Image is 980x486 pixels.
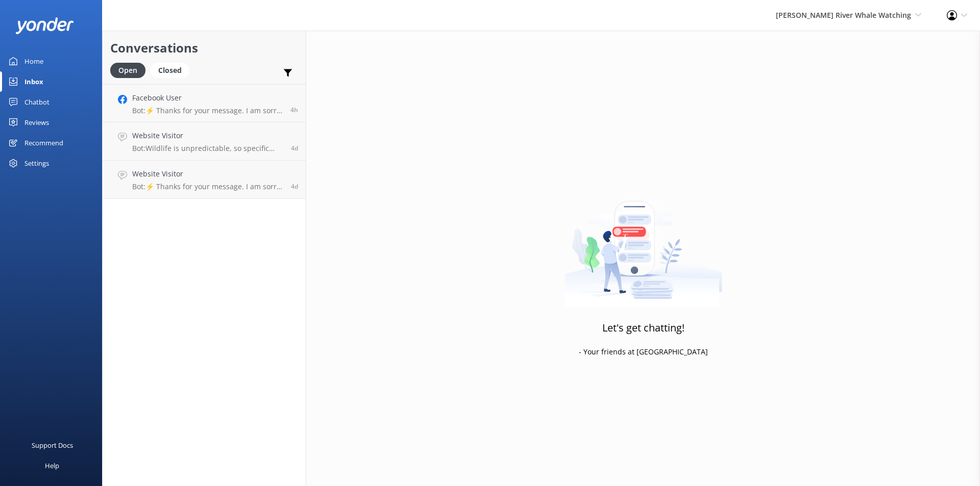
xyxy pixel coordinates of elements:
[565,180,722,307] img: artwork of a man stealing a conversation from at giant smartphone
[290,106,298,114] span: Oct 07 2025 02:01pm (UTC -07:00) America/Tijuana
[45,455,59,476] div: Help
[32,435,73,455] div: Support Docs
[132,168,283,180] h4: Website Visitor
[24,112,49,133] div: Reviews
[776,10,911,20] span: [PERSON_NAME] River Whale Watching
[132,182,283,191] p: Bot: ⚡ Thanks for your message. I am sorry I don't have that answer for you. You're welcome to ke...
[151,64,194,75] a: Closed
[24,153,49,173] div: Settings
[132,144,283,153] p: Bot: Wildlife is unpredictable, so specific sightings, including grizzlies, are not guaranteed. T...
[103,84,306,122] a: Facebook UserBot:⚡ Thanks for your message. I am sorry I don't have that answer for you. You're w...
[110,64,151,75] a: Open
[24,71,43,92] div: Inbox
[132,106,283,115] p: Bot: ⚡ Thanks for your message. I am sorry I don't have that answer for you. You're welcome to ke...
[602,320,684,336] h3: Let's get chatting!
[24,92,50,112] div: Chatbot
[15,17,74,34] img: yonder-white-logo.png
[103,161,306,199] a: Website VisitorBot:⚡ Thanks for your message. I am sorry I don't have that answer for you. You're...
[24,133,63,153] div: Recommend
[132,130,283,141] h4: Website Visitor
[579,346,708,357] p: - Your friends at [GEOGRAPHIC_DATA]
[103,122,306,161] a: Website VisitorBot:Wildlife is unpredictable, so specific sightings, including grizzlies, are not...
[132,92,283,104] h4: Facebook User
[24,51,43,71] div: Home
[291,182,298,191] span: Oct 03 2025 03:38am (UTC -07:00) America/Tijuana
[151,63,189,78] div: Closed
[110,63,145,78] div: Open
[110,38,298,58] h2: Conversations
[291,144,298,152] span: Oct 03 2025 02:49pm (UTC -07:00) America/Tijuana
